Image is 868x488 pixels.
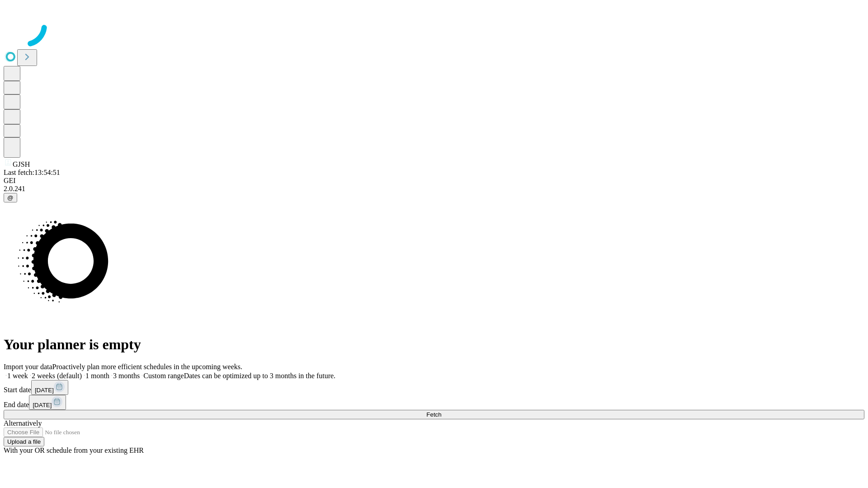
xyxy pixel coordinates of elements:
[4,363,52,371] span: Import your data
[426,411,441,418] span: Fetch
[4,380,864,395] div: Start date
[85,372,109,380] span: 1 month
[33,402,52,408] span: [DATE]
[4,395,864,410] div: End date
[4,177,864,185] div: GEI
[7,194,14,201] span: @
[4,446,144,454] span: With your OR schedule from your existing EHR
[13,160,30,168] span: GJSH
[32,372,82,380] span: 2 weeks (default)
[4,185,864,193] div: 2.0.241
[29,395,66,410] button: [DATE]
[4,169,60,176] span: Last fetch: 13:54:51
[4,193,17,202] button: @
[35,387,54,394] span: [DATE]
[52,363,242,371] span: Proactively plan more efficient schedules in the upcoming weeks.
[7,372,28,380] span: 1 week
[113,372,140,380] span: 3 months
[4,336,864,353] h1: Your planner is empty
[143,372,184,380] span: Custom range
[4,410,864,419] button: Fetch
[4,419,42,427] span: Alternatively
[4,437,44,446] button: Upload a file
[184,372,335,380] span: Dates can be optimized up to 3 months in the future.
[31,380,68,395] button: [DATE]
